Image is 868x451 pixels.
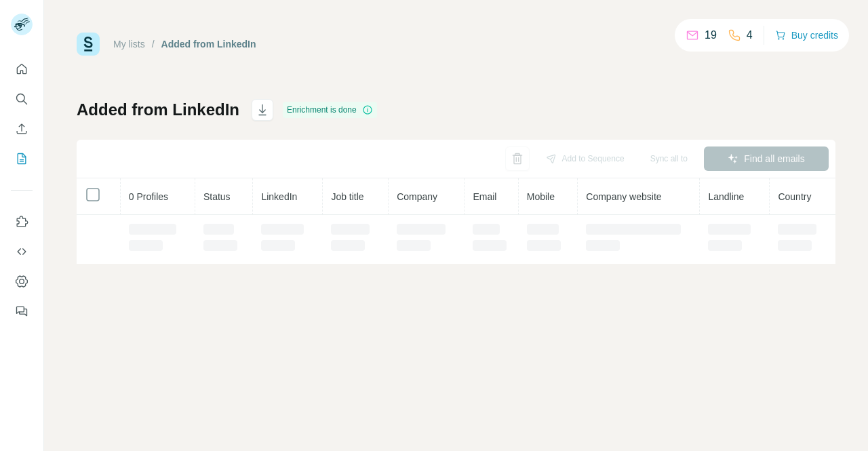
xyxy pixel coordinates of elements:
[11,239,33,264] button: Use Surfe API
[473,191,496,202] span: Email
[397,191,437,202] span: Company
[11,146,33,171] button: My lists
[283,102,377,118] div: Enrichment is done
[527,191,555,202] span: Mobile
[152,37,155,51] li: /
[11,269,33,294] button: Dashboard
[113,39,145,50] a: My lists
[203,191,231,202] span: Status
[11,87,33,111] button: Search
[775,26,838,45] button: Buy credits
[77,99,239,121] h1: Added from LinkedIn
[747,27,753,43] p: 4
[708,191,744,202] span: Landline
[161,37,256,51] div: Added from LinkedIn
[331,191,363,202] span: Job title
[11,210,33,234] button: Use Surfe on LinkedIn
[11,299,33,323] button: Feedback
[11,57,33,81] button: Quick start
[586,191,661,202] span: Company website
[705,27,717,43] p: 19
[261,191,297,202] span: LinkedIn
[11,117,33,141] button: Enrich CSV
[77,33,100,56] img: Surfe Logo
[778,191,811,202] span: Country
[129,191,168,202] span: 0 Profiles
